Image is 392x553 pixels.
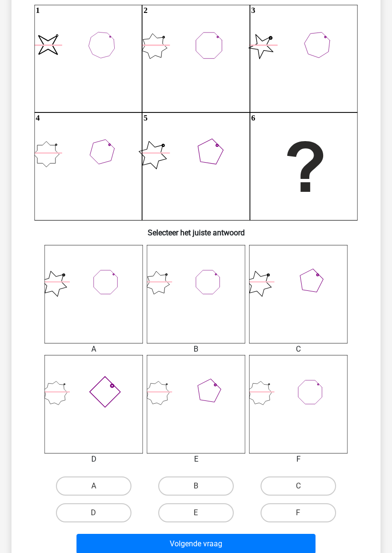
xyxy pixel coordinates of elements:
div: A [37,343,150,355]
text: 3 [251,6,255,15]
text: 4 [36,113,40,122]
div: E [140,453,252,465]
div: D [37,453,150,465]
text: 6 [251,113,255,122]
label: E [158,503,234,522]
div: B [140,343,252,355]
label: A [56,476,131,496]
text: 1 [36,6,40,15]
text: 2 [143,6,147,15]
label: C [261,476,336,496]
label: B [158,476,234,496]
label: F [261,503,336,522]
h6: Selecteer het juiste antwoord [27,221,365,237]
label: D [56,503,131,522]
div: C [242,343,355,355]
div: F [242,453,355,465]
text: 5 [143,113,147,122]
